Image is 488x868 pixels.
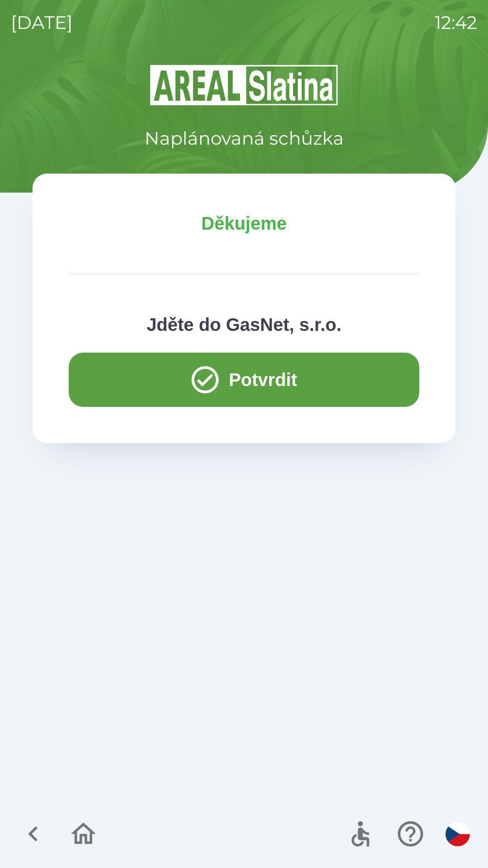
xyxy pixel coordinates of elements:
[69,210,419,237] p: Děkujeme
[69,311,419,338] p: Jděte do GasNet, s.r.o.
[145,125,344,152] p: Naplánovaná schůzka
[11,9,73,36] p: [DATE]
[33,63,455,107] img: Logo
[446,822,470,846] img: cs flag
[435,9,477,36] p: 12:42
[69,353,419,407] button: Potvrdit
